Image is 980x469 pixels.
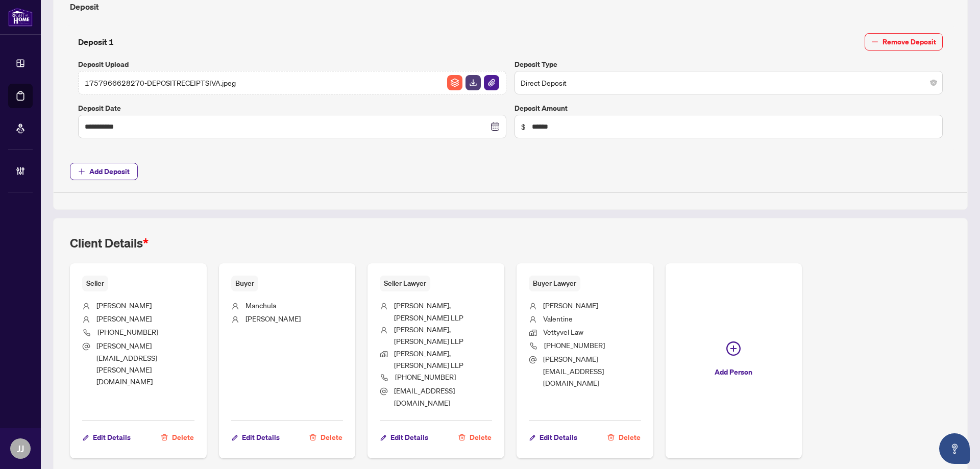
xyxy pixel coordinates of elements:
button: Add Deposit [70,163,138,180]
span: [PHONE_NUMBER] [544,340,605,350]
span: Seller [82,276,108,291]
span: Edit Details [93,429,131,446]
span: close-circle [930,80,937,86]
span: plus-circle [726,341,741,356]
span: Seller Lawyer [380,276,430,291]
button: File Archive [447,75,463,91]
h2: Client Details [70,235,149,251]
span: [PERSON_NAME][EMAIL_ADDRESS][PERSON_NAME][DOMAIN_NAME] [96,341,157,386]
button: File Download [465,75,481,91]
button: Open asap [939,433,970,464]
span: Buyer [231,276,258,291]
h4: Deposit [70,1,951,13]
span: [PHONE_NUMBER] [97,327,158,336]
span: $ [521,121,526,132]
span: [PERSON_NAME] [96,301,152,310]
img: File Attachement [484,75,499,90]
img: File Download [465,75,481,90]
span: Remove Deposit [883,34,936,50]
img: logo [8,8,33,27]
button: Delete [607,429,641,446]
span: Edit Details [242,429,280,446]
img: File Archive [447,75,462,90]
button: Delete [309,429,343,446]
h4: Deposit 1 [78,36,114,48]
span: [PHONE_NUMBER] [395,372,456,381]
span: JJ [17,441,24,456]
span: Delete [321,429,342,446]
span: [PERSON_NAME], [PERSON_NAME] LLP [394,301,463,322]
span: Delete [172,429,194,446]
span: plus [78,168,85,175]
span: [PERSON_NAME], [PERSON_NAME] LLP [394,325,463,345]
button: File Attachement [483,75,500,91]
span: Add Deposit [89,163,130,180]
span: [EMAIL_ADDRESS][DOMAIN_NAME] [394,386,455,407]
button: Delete [160,429,194,446]
span: [PERSON_NAME], [PERSON_NAME] LLP [394,349,463,369]
span: [PERSON_NAME] [246,314,301,323]
span: Direct Deposit [521,73,937,92]
span: Edit Details [540,429,577,446]
span: [PERSON_NAME][EMAIL_ADDRESS][DOMAIN_NAME] [543,354,604,387]
span: Delete [470,429,492,446]
button: Delete [458,429,492,446]
button: Edit Details [380,429,429,446]
span: Edit Details [390,429,428,446]
span: 1757966628270-DEPOSITRECEIPTSIVA.jpegFile ArchiveFile DownloadFile Attachement [78,71,506,94]
span: [PERSON_NAME] [96,314,152,323]
span: Buyer Lawyer [529,276,580,291]
label: Deposit Amount [514,103,943,114]
span: 1757966628270-DEPOSITRECEIPTSIVA.jpeg [85,77,236,88]
button: Edit Details [529,429,578,446]
button: Add Person [666,263,802,458]
span: Valentine [543,314,573,323]
button: Remove Deposit [865,33,943,51]
span: Add Person [715,364,752,380]
label: Deposit Date [78,103,506,114]
span: [PERSON_NAME] [543,301,598,310]
span: minus [871,38,878,45]
button: Edit Details [231,429,280,446]
span: Manchula [246,301,276,310]
span: Vettyvel Law [543,327,583,336]
button: Edit Details [82,429,131,446]
label: Deposit Type [514,59,943,70]
span: Delete [619,429,641,446]
label: Deposit Upload [78,59,506,70]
